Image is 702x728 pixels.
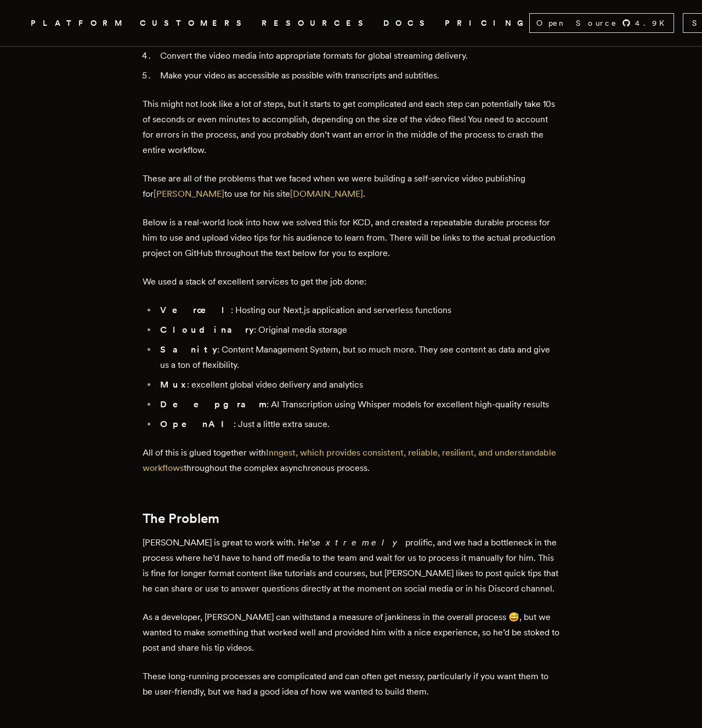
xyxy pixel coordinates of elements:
[160,399,267,410] strong: Deepgram
[143,535,559,596] p: [PERSON_NAME] is great to work with. He’s prolific, and we had a bottleneck in the process where ...
[140,16,248,30] a: CUSTOMERS
[160,305,231,315] strong: Vercel
[143,445,559,476] p: All of this is glued together with throughout the complex asynchronous process.
[157,377,559,393] li: : excellent global video delivery and analytics
[143,610,559,656] p: As a developer, [PERSON_NAME] can withstand a measure of jankiness in the overall process 😅, but ...
[157,303,559,318] li: : Hosting our Next.js application and serverless functions
[143,171,559,202] p: These are all of the problems that we faced when we were building a self-service video publishing...
[536,18,618,29] span: Open Source
[143,447,556,473] a: Inngest, which provides consistent, reliable, resilient, and understandable workflows
[160,325,254,335] strong: Cloudinary
[445,16,529,30] a: PRICING
[157,397,559,412] li: : AI Transcription using Whisper models for excellent high-quality results
[160,419,234,429] strong: OpenAI
[157,417,559,432] li: : Just a little extra sauce.
[157,342,559,373] li: : Content Management System, but so much more. They see content as data and give us a ton of flex...
[143,215,559,261] p: Below is a real-world look into how we solved this for KCD, and created a repeatable durable proc...
[383,16,432,30] a: DOCS
[143,669,559,699] p: These long-running processes are complicated and can often get messy, particularly if you want th...
[143,274,559,289] p: We used a stack of excellent services to get the job done:
[315,537,405,548] em: extremely
[160,379,187,390] strong: Mux
[143,96,559,158] p: This might not look like a lot of steps, but it starts to get complicated and each step can poten...
[154,189,224,199] a: [PERSON_NAME]
[157,322,559,338] li: : Original media storage
[157,68,559,83] li: Make your video as accessible as possible with transcripts and subtitles.
[262,16,370,30] button: RESOURCES
[635,18,671,29] span: 4.9 K
[157,48,559,64] li: Convert the video media into appropriate formats for global streaming delivery.
[31,16,127,30] button: PLATFORM
[290,189,363,199] a: [DOMAIN_NAME]
[143,511,559,526] h2: The Problem
[160,344,217,355] strong: Sanity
